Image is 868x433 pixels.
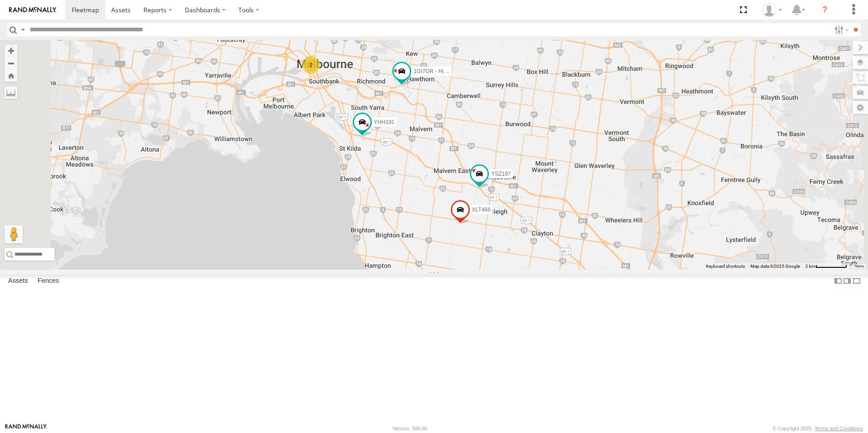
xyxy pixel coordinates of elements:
span: YHH191 [374,119,395,125]
span: XLT466 [472,207,491,213]
span: 2 km [805,264,815,269]
div: © Copyright 2025 - [773,426,863,431]
label: Measure [5,86,17,99]
a: Visit our Website [5,424,47,433]
label: Search Filter Options [831,23,850,36]
button: Zoom out [5,57,17,69]
a: Terms (opens in new tab) [854,265,864,268]
label: Search Query [19,23,26,36]
label: Assets [4,275,32,287]
span: YSZ197 [491,171,511,177]
span: Map data ©2025 Google [750,264,800,269]
button: Zoom Home [5,69,17,82]
button: Map Scale: 2 km per 66 pixels [803,263,850,270]
label: Map Settings [853,101,868,114]
a: Terms and Conditions [815,426,863,431]
div: 2 [302,56,320,74]
button: Keyboard shortcuts [706,263,745,270]
img: rand-logo.svg [9,7,56,13]
label: Dock Summary Table to the Right [843,275,852,288]
i: ? [818,3,832,17]
label: Dock Summary Table to the Left [833,275,843,288]
button: Drag Pegman onto the map to open Street View [5,225,23,243]
div: Sean Aliphon [759,3,785,17]
button: Zoom in [5,44,17,57]
div: Version: 306.00 [393,426,427,431]
label: Hide Summary Table [852,275,861,288]
label: Fences [33,275,64,287]
span: 1GI7GR - Hiace [414,68,452,74]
